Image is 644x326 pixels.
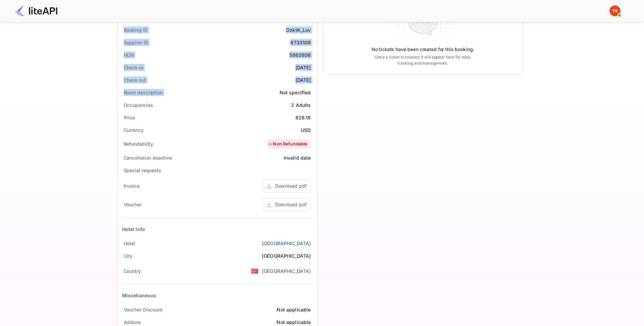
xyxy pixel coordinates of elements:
[251,265,259,277] span: United States
[124,201,142,208] div: Voucher
[291,101,311,109] div: 2 Adults
[277,319,311,326] div: Not applicable
[280,89,311,96] div: Not specified
[124,154,172,161] div: Cancellation deadline
[286,26,311,33] div: OzktK_Lov
[275,182,307,189] div: Download pdf
[124,126,144,134] div: Currency
[372,46,474,53] p: No tickets have been created for this booking.
[124,76,146,84] div: Check out
[124,26,148,33] div: Booking ID
[124,240,136,247] div: Hotel
[124,167,161,174] div: Special requests
[295,76,311,84] div: [DATE]
[262,267,311,275] div: [GEOGRAPHIC_DATA]
[124,182,140,189] div: Invoice
[124,140,153,147] div: Refundability
[124,51,134,59] div: HCN
[124,306,163,313] div: Voucher Discount
[290,39,311,46] div: 8733109
[262,252,311,259] div: [GEOGRAPHIC_DATA]
[301,126,311,134] div: USD
[295,64,311,71] div: [DATE]
[289,51,311,59] div: 5862606
[124,267,141,275] div: Country
[122,292,157,299] div: Miscellaneous
[124,319,141,326] div: Addons
[124,39,148,46] div: Supplier ID
[124,114,135,121] div: Price
[124,64,143,71] div: Check-in
[277,306,311,313] div: Not applicable
[124,252,133,259] div: City
[122,226,145,233] div: Hotel Info
[610,5,620,16] img: Yandex Support
[268,141,307,147] div: Non Refundable
[295,114,311,121] div: 828.18
[262,240,311,247] a: [GEOGRAPHIC_DATA]
[284,154,311,161] div: Invalid date
[124,101,153,109] div: Occupancies
[369,54,476,66] p: Once a ticket is created, it will appear here for easy tracking and management.
[275,201,307,208] div: Download pdf
[15,5,57,16] img: LiteAPI Logo
[124,89,163,96] div: Room description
